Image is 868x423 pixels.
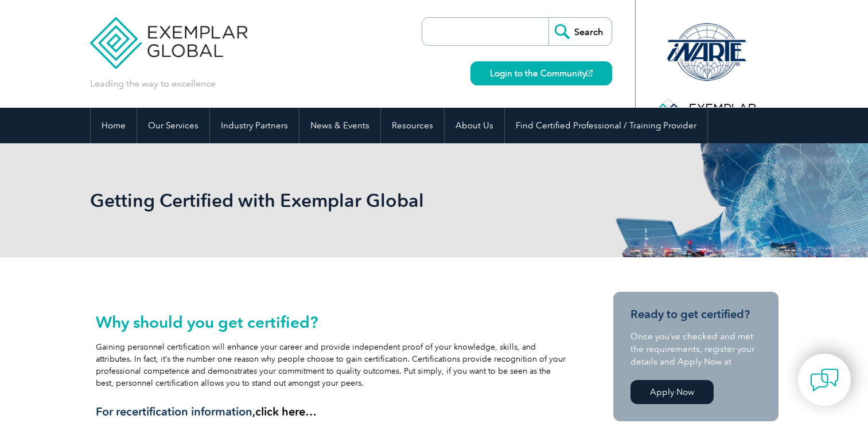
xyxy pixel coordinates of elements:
[96,313,566,419] div: Gaining personnel certification will enhance your career and provide independent proof of your kn...
[210,108,299,143] a: Industry Partners
[90,189,531,211] h1: Getting Certified with Exemplar Global
[548,18,612,45] input: Search
[96,405,566,419] h3: For recertification information,
[137,108,209,143] a: Our Services
[381,108,444,143] a: Resources
[505,108,707,143] a: Find Certified Professional / Training Provider
[630,380,714,404] a: Apply Now
[630,330,761,368] p: Once you’ve checked and met the requirements, register your details and Apply Now at
[630,307,761,322] h3: Ready to get certified?
[586,70,593,76] img: open_square.png
[96,313,566,331] h2: Why should you get certified?
[299,108,380,143] a: News & Events
[445,108,504,143] a: About Us
[90,77,216,90] p: Leading the way to excellence
[91,108,137,143] a: Home
[810,366,839,394] img: contact-chat.png
[255,405,317,418] a: click here…
[470,61,612,85] a: Login to the Community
